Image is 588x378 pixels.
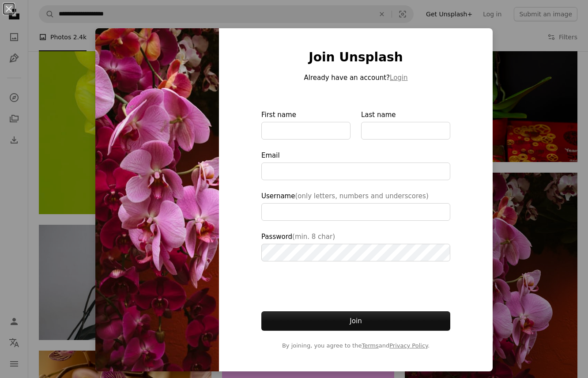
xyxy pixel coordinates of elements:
label: Last name [361,110,450,140]
input: First name [261,122,351,140]
a: Terms [362,342,378,349]
input: Last name [361,122,450,140]
h1: Join Unsplash [261,49,450,65]
label: First name [261,110,351,140]
p: Already have an account? [261,72,450,83]
button: Login [390,72,407,83]
label: Email [261,150,450,180]
img: photo-1742152715936-c42ad8a57f94 [95,28,219,371]
label: Username [261,191,450,221]
span: By joining, you agree to the and . [261,341,450,350]
input: Username(only letters, numbers and underscores) [261,203,450,221]
input: Password(min. 8 char) [261,244,450,261]
button: Join [261,311,450,331]
label: Password [261,231,450,261]
span: (min. 8 char) [292,233,335,241]
input: Email [261,163,450,180]
a: Privacy Policy [389,342,428,349]
span: (only letters, numbers and underscores) [295,192,428,200]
